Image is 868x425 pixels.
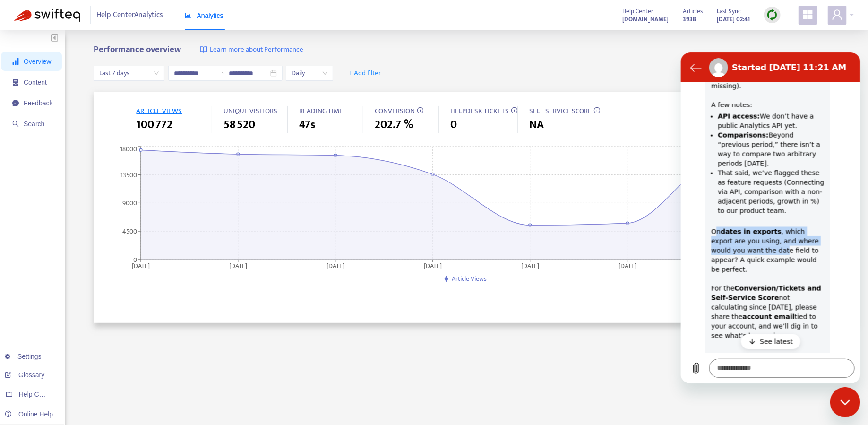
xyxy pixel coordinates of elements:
[521,260,539,271] tspan: [DATE]
[14,9,80,22] img: Swifteq
[681,52,860,383] iframe: Messaging window
[832,9,843,20] span: user
[37,79,88,87] strong: Comparisons:
[292,66,327,80] span: Daily
[24,78,47,86] span: Content
[424,260,442,271] tspan: [DATE]
[120,144,137,155] tspan: 18000
[12,58,19,65] span: signal
[683,14,696,25] strong: 3938
[136,116,172,133] span: 100 772
[299,116,315,133] span: 47s
[40,175,101,183] strong: dates in exports
[37,78,144,116] li: Beyond “previous period,” there isn’t a way to compare two arbitrary periods [DATE].
[217,69,225,77] span: to
[223,116,255,133] span: 58 520
[210,44,303,55] span: Learn more about Performance
[60,282,120,297] button: See latest
[622,6,653,17] span: Help Center
[37,60,79,68] strong: API access:
[375,105,415,117] span: CONVERSION
[94,42,181,57] b: Performance overview
[766,9,778,21] img: sync.dc5367851b00ba804db3.png
[133,254,137,265] tspan: 0
[619,260,636,271] tspan: [DATE]
[6,306,25,325] button: Upload file
[327,260,344,271] tspan: [DATE]
[529,116,544,133] span: NA
[229,260,247,271] tspan: [DATE]
[5,371,44,379] a: Glossary
[200,46,207,53] img: image-link
[5,353,42,360] a: Settings
[132,260,150,271] tspan: [DATE]
[99,66,159,80] span: Last 7 days
[122,226,137,237] tspan: 4500
[185,12,191,19] span: area-chart
[717,6,741,17] span: Last Sync
[200,44,303,55] a: Learn more about Performance
[24,120,44,128] span: Search
[97,6,163,24] span: Help Center Analytics
[299,105,343,117] span: READING TIME
[450,116,457,133] span: 0
[37,59,144,78] li: We don’t have a public Analytics API yet.
[450,105,509,117] span: HELPDESK TICKETS
[622,14,669,25] a: [DOMAIN_NAME]
[452,273,487,284] span: Article Views
[120,169,137,180] tspan: 13500
[12,79,19,86] span: container
[12,100,19,106] span: message
[802,9,814,20] span: appstore
[185,12,223,19] span: Analytics
[24,58,51,65] span: Overview
[5,410,53,418] a: Online Help
[375,116,413,133] span: 202.7 %
[24,99,52,107] span: Feedback
[37,116,144,163] li: That said, we’ve flagged these as feature requests (Connecting via API, comparison with a non-adj...
[349,68,381,79] span: + Add filter
[342,66,388,81] button: + Add filter
[217,69,225,77] span: swap-right
[122,198,137,208] tspan: 9000
[61,260,113,268] strong: account email
[136,105,182,117] span: ARTICLE VIEWS
[79,285,112,294] p: See latest
[830,387,860,417] iframe: Button to launch messaging window, 1 unread message
[717,14,750,25] strong: [DATE] 02:41
[683,6,703,17] span: Articles
[12,121,19,127] span: search
[30,232,140,249] strong: Conversion/Tickets and Self-Service Score
[223,105,277,117] span: UNIQUE VISITORS
[529,105,592,117] span: SELF-SERVICE SCORE
[19,390,58,398] span: Help Centers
